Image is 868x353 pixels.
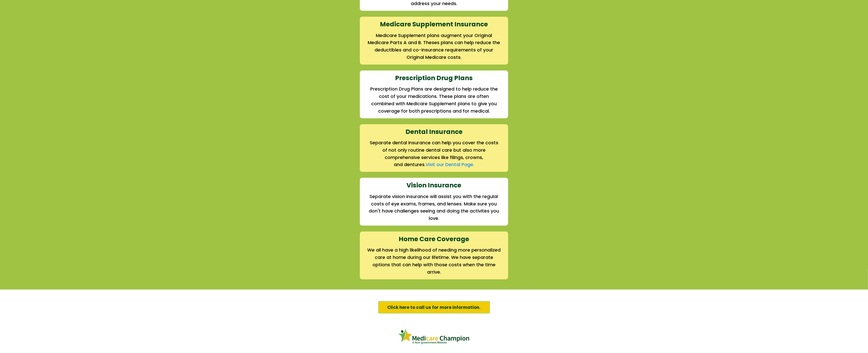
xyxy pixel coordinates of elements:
h2: Medicare Supplement plans augment your Original Medicare Parts A and B. Theses plans can help red... [367,32,501,61]
a: Visit our Dental Page. [426,161,474,168]
strong: Medicare Supplement Insurance [380,20,488,29]
span: Click here to call us for more information. [387,304,481,311]
h2: Separate dental insurance can help you cover the costs of not only routine dental care but also m... [367,139,501,161]
strong: Dental Insurance [405,127,463,136]
h2: Separate vision insurance will assist you with the regular costs of eye exams, frames, and lenses... [367,193,501,222]
a: Click here to call us for more information. [378,301,490,314]
strong: Vision Insurance [407,181,462,190]
strong: Home Care Coverage [399,235,469,243]
h2: We all have a high likelihood of needing more personalized care at home during our lifetime. We h... [367,246,501,276]
h2: and dentures. [367,161,501,168]
h2: Prescription Drug Plans are designed to help reduce the cost of your medications. These plans are... [367,85,501,115]
strong: Prescription Drug Plans [395,74,473,82]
